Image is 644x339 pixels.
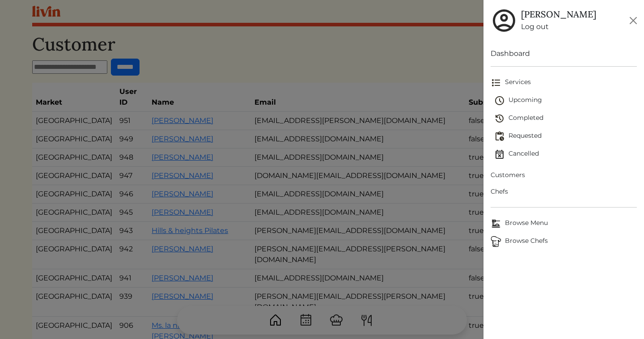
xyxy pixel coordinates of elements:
span: Browse Chefs [491,236,637,247]
a: Services [491,74,637,92]
a: Dashboard [491,48,637,59]
img: user_account-e6e16d2ec92f44fc35f99ef0dc9cddf60790bfa021a6ecb1c896eb5d2907b31c.svg [491,7,517,34]
img: format_list_bulleted-ebc7f0161ee23162107b508e562e81cd567eeab2455044221954b09d19068e74.svg [491,77,501,88]
span: Upcoming [494,95,637,106]
span: Services [491,77,637,88]
a: ChefsBrowse Chefs [491,233,637,250]
span: Chefs [491,187,637,196]
a: Cancelled [494,145,637,163]
a: Chefs [491,183,637,200]
img: history-2b446bceb7e0f53b931186bf4c1776ac458fe31ad3b688388ec82af02103cd45.svg [494,113,505,124]
button: Close [626,13,640,28]
img: Browse Menu [491,218,501,229]
span: Completed [494,113,637,124]
a: Browse MenuBrowse Menu [491,215,637,233]
a: Completed [494,110,637,127]
h5: [PERSON_NAME] [521,9,596,20]
span: Customers [491,170,637,180]
img: pending_actions-fd19ce2ea80609cc4d7bbea353f93e2f363e46d0f816104e4e0650fdd7f915cf.svg [494,131,505,142]
img: event_cancelled-67e280bd0a9e072c26133efab016668ee6d7272ad66fa3c7eb58af48b074a3a4.svg [494,149,505,160]
a: Customers [491,167,637,183]
img: Browse Chefs [491,236,501,247]
a: Log out [521,21,596,32]
span: Browse Menu [491,218,637,229]
img: schedule-fa401ccd6b27cf58db24c3bb5584b27dcd8bd24ae666a918e1c6b4ae8c451a22.svg [494,95,505,106]
a: Upcoming [494,92,637,110]
a: Requested [494,127,637,145]
span: Cancelled [494,149,637,160]
span: Requested [494,131,637,142]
